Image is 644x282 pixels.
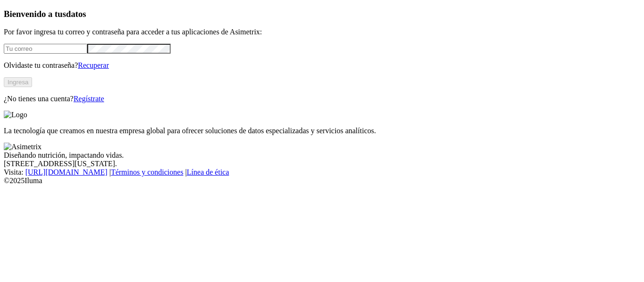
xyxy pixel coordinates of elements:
div: Visita : | | [4,168,640,177]
p: Por favor ingresa tu correo y contraseña para acceder a tus aplicaciones de Asimetrix: [4,28,640,36]
span: datos [66,9,86,19]
div: © 2025 Iluma [4,177,640,185]
a: [URL][DOMAIN_NAME] [25,168,107,176]
div: Diseñando nutrición, impactando vidas. [4,151,640,160]
a: Regístrate [74,95,104,103]
a: Recuperar [78,61,109,69]
p: Olvidaste tu contraseña? [4,61,640,70]
img: Logo [4,111,27,119]
p: La tecnología que creamos en nuestra empresa global para ofrecer soluciones de datos especializad... [4,127,640,135]
p: ¿No tienes una cuenta? [4,95,640,103]
div: [STREET_ADDRESS][US_STATE]. [4,160,640,168]
a: Términos y condiciones [111,168,183,176]
a: Línea de ética [187,168,229,176]
button: Ingresa [4,77,32,87]
h3: Bienvenido a tus [4,9,640,19]
img: Asimetrix [4,143,41,151]
input: Tu correo [4,44,87,54]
